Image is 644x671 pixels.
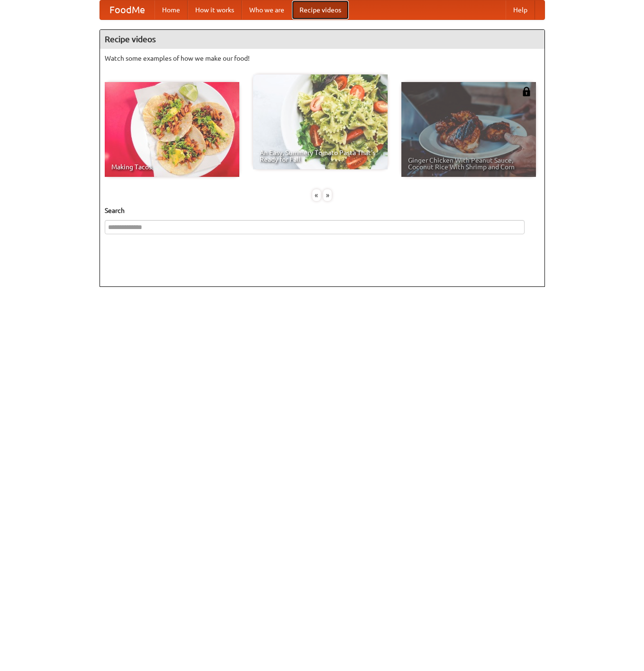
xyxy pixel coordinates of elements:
span: Making Tacos [111,164,233,170]
div: « [312,189,321,201]
a: Help [506,0,535,19]
a: Making Tacos [105,82,239,177]
a: Who we are [242,0,292,19]
h4: Recipe videos [100,30,544,49]
a: Home [154,0,188,19]
h5: Search [105,206,540,215]
a: Recipe videos [292,0,349,19]
span: An Easy, Summery Tomato Pasta That's Ready for Fall [260,149,381,163]
div: » [323,189,332,201]
a: An Easy, Summery Tomato Pasta That's Ready for Fall [253,74,388,169]
p: Watch some examples of how we make our food! [105,54,540,63]
a: How it works [188,0,242,19]
img: 483408.png [522,87,531,96]
a: FoodMe [100,0,154,19]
